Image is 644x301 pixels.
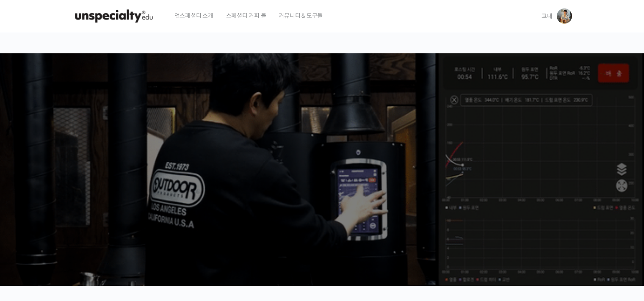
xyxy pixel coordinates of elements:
p: [PERSON_NAME]을 다하는 당신을 위해, 최고와 함께 만든 커피 클래스 [8,130,636,172]
span: 고내 [542,12,553,20]
p: 시간과 장소에 구애받지 않고, 검증된 커리큘럼으로 [8,176,636,188]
